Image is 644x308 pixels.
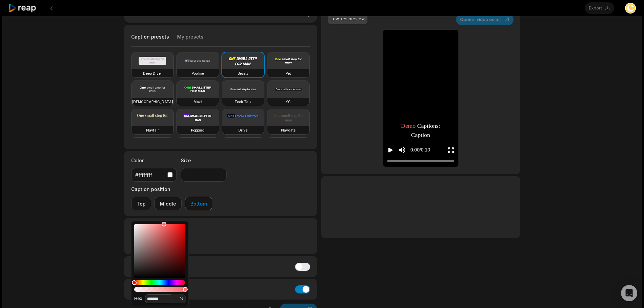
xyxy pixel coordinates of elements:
h3: Popping [191,127,205,133]
button: Bottom [185,197,212,210]
label: Caption position [131,186,212,193]
h3: Tech Talk [235,99,252,104]
div: #ffffffff [135,171,165,179]
span: % [180,296,184,301]
button: Top [131,197,151,210]
span: Demo [401,121,416,131]
div: Low-res preview [331,16,365,22]
span: Hex [134,296,142,301]
span: Captions: [417,121,440,131]
label: Color [131,157,177,164]
div: 0:00 / 0:10 [410,146,430,153]
label: Size [181,157,226,164]
button: #ffffffff [131,168,177,182]
button: My presets [177,33,204,46]
h3: Drive [238,127,247,133]
button: Enter Fullscreen [448,144,454,156]
button: Mute sound [398,146,406,154]
button: Middle [154,197,182,210]
button: Play video [387,144,394,156]
h3: Deep Diver [143,71,162,76]
h3: Mozi [194,99,202,104]
h3: Playfair [146,127,159,133]
h3: [DEMOGRAPHIC_DATA] [132,99,173,104]
div: Hue [134,280,185,285]
button: Caption presets [131,33,169,47]
div: Alpha [134,287,185,292]
h3: YC [286,99,291,104]
h3: Playdate [281,127,295,133]
div: Color [134,224,185,278]
h3: Beasty [238,71,248,76]
div: Open Intercom Messenger [621,285,637,301]
h3: Popline [192,71,204,76]
h3: Pet [286,71,291,76]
